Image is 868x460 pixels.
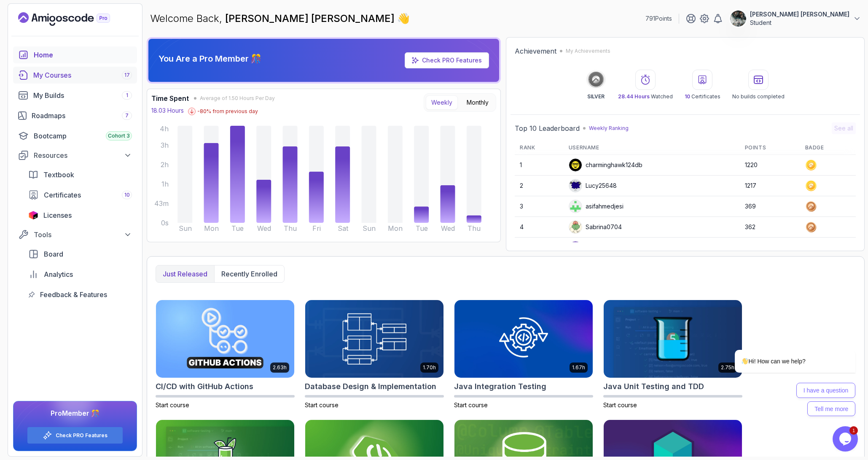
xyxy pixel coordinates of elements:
[23,246,137,262] a: board
[214,265,284,282] button: Recently enrolled
[156,265,214,282] button: Just released
[708,273,860,422] iframe: chat widget
[800,141,856,155] th: Badge
[388,225,403,233] tspan: Mon
[423,364,436,371] p: 1.70h
[426,95,458,110] button: Weekly
[197,108,258,115] p: -80 % from previous day
[422,57,482,64] a: Check PRO Features
[161,219,169,227] tspan: 0s
[161,180,169,188] tspan: 1h
[732,93,785,100] p: No builds completed
[273,364,287,371] p: 2.63h
[468,225,481,233] tspan: Thu
[34,150,132,160] div: Resources
[40,290,107,300] span: Feedback & Features
[13,67,137,84] a: courses
[13,107,137,124] a: roadmaps
[56,432,107,439] a: Check PRO Features
[461,95,494,110] button: Monthly
[23,207,137,224] a: licenses
[397,12,410,26] span: 👋
[305,401,339,409] span: Start course
[154,200,169,208] tspan: 43m
[685,93,690,100] span: 10
[163,269,207,279] p: Just released
[730,10,861,27] button: user profile image[PERSON_NAME] [PERSON_NAME]Student
[305,300,443,378] img: Database Design & Implementation card
[454,300,593,378] img: Java Integration Testing card
[740,141,800,155] th: Points
[225,12,397,24] span: [PERSON_NAME] [PERSON_NAME]
[515,176,564,196] td: 2
[160,125,169,133] tspan: 4h
[833,426,860,452] iframe: chat widget
[740,155,800,176] td: 1220
[569,200,582,213] img: user profile image
[564,141,740,155] th: Username
[34,131,132,141] div: Bootcamp
[515,155,564,176] td: 1
[730,11,746,27] img: user profile image
[156,401,189,409] span: Start course
[124,72,130,78] span: 17
[569,200,623,213] div: asifahmedjesi
[569,220,622,234] div: Sabrina0704
[569,179,617,192] div: Lucy25648
[569,241,629,254] div: Lambalamba160
[44,249,63,259] span: Board
[13,46,137,63] a: home
[156,300,295,409] a: CI/CD with GitHub Actions card2.63hCI/CD with GitHub ActionsStart course
[28,211,38,219] img: jetbrains icon
[151,93,189,103] h3: Time Spent
[569,221,582,233] img: default monster avatar
[221,269,277,279] p: Recently enrolled
[23,266,137,283] a: analytics
[515,141,564,155] th: Rank
[750,19,849,27] p: Student
[125,112,129,119] span: 7
[416,225,428,233] tspan: Tue
[34,50,132,60] div: Home
[305,300,444,409] a: Database Design & Implementation card1.70hDatabase Design & ImplementationStart course
[740,238,800,258] td: 249
[454,381,546,392] h2: Java Integration Testing
[33,70,132,80] div: My Courses
[43,210,72,220] span: Licenses
[126,92,128,99] span: 1
[156,300,294,378] img: CI/CD with GitHub Actions card
[161,161,169,169] tspan: 2h
[604,300,742,378] img: Java Unit Testing and TDD card
[13,148,137,163] button: Resources
[515,217,564,238] td: 4
[44,269,73,279] span: Analytics
[740,196,800,217] td: 369
[33,90,132,100] div: My Builds
[589,125,629,132] p: Weekly Ranking
[566,48,610,54] p: My Achievements
[150,12,410,25] p: Welcome Back,
[305,381,436,392] h2: Database Design & Implementation
[257,225,271,233] tspan: Wed
[572,364,585,371] p: 1.67h
[161,141,169,149] tspan: 3h
[13,227,137,242] button: Tools
[832,122,856,134] button: See all
[750,10,849,19] p: [PERSON_NAME] [PERSON_NAME]
[454,300,593,409] a: Java Integration Testing card1.67hJava Integration TestingStart course
[13,127,137,144] a: bootcamp
[18,12,129,26] a: Landing page
[231,225,244,233] tspan: Tue
[515,238,564,258] td: 5
[204,225,219,233] tspan: Mon
[569,241,582,254] img: user profile image
[159,53,261,65] p: You Are a Pro Member 🎊
[156,381,253,392] h2: CI/CD with GitHub Actions
[124,192,130,198] span: 10
[603,381,704,392] h2: Java Unit Testing and TDD
[740,217,800,238] td: 362
[569,158,642,172] div: charminghawk124db
[587,93,605,100] p: SILVER
[603,401,637,409] span: Start course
